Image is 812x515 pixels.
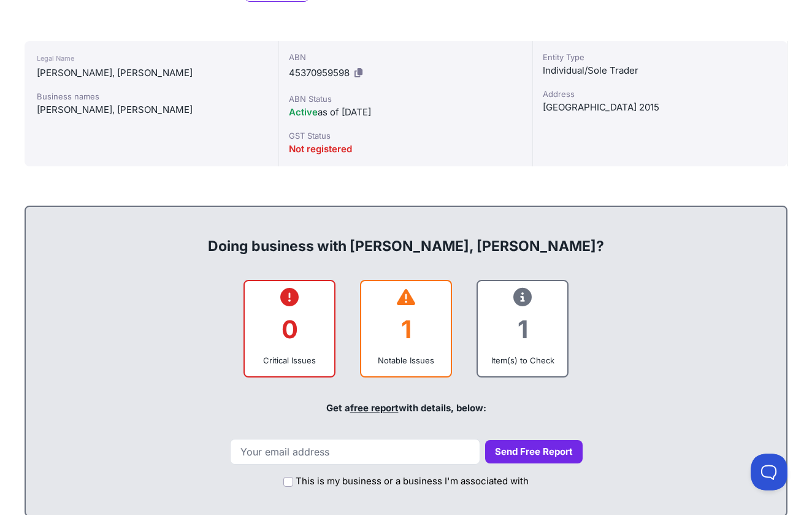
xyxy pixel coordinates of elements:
[751,454,787,490] iframe: Toggle Customer Support
[371,304,441,354] div: 1
[296,474,529,489] label: This is my business or a business I'm associated with
[543,51,777,63] div: Entity Type
[371,354,441,366] div: Notable Issues
[37,51,266,66] div: Legal Name
[37,66,266,80] div: [PERSON_NAME], [PERSON_NAME]
[37,90,266,103] div: Business names
[289,143,352,155] span: Not registered
[255,354,324,366] div: Critical Issues
[289,105,523,120] div: as of [DATE]
[485,440,583,464] button: Send Free Report
[38,217,774,256] div: Doing business with [PERSON_NAME], [PERSON_NAME]?
[488,304,557,354] div: 1
[350,402,399,414] a: free report
[289,93,523,105] div: ABN Status
[37,103,266,117] div: [PERSON_NAME], [PERSON_NAME]
[255,304,324,354] div: 0
[543,63,777,78] div: Individual/Sole Trader
[326,402,486,414] span: Get a with details, below:
[543,100,777,115] div: [GEOGRAPHIC_DATA] 2015
[289,106,318,118] span: Active
[230,439,480,465] input: Your email address
[488,354,557,366] div: Item(s) to Check
[543,88,777,100] div: Address
[289,51,523,63] div: ABN
[289,130,523,142] div: GST Status
[289,67,350,79] span: 45370959598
